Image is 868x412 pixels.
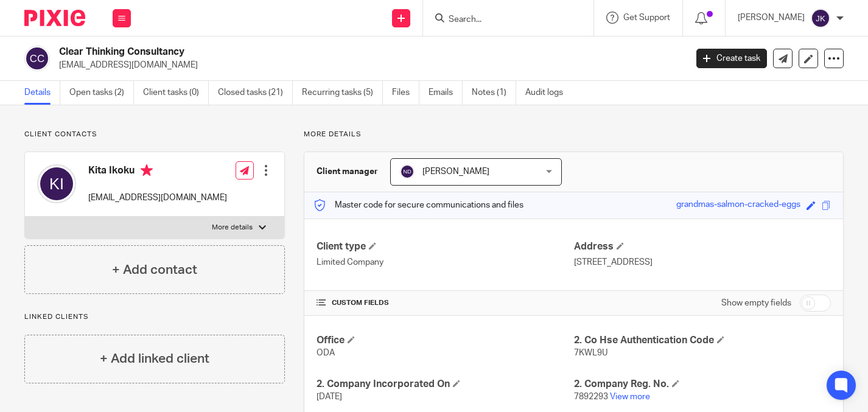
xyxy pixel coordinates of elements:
[69,81,134,105] a: Open tasks (2)
[738,12,805,24] p: [PERSON_NAME]
[37,164,76,203] img: svg%3E
[676,198,800,212] div: grandmas-salmon-cracked-eggs
[100,349,209,368] h4: + Add linked client
[574,378,831,391] h4: 2. Company Reg. No.
[112,260,197,279] h4: + Add contact
[88,164,227,180] h4: Kita Ikoku
[143,81,209,105] a: Client tasks (0)
[24,46,50,71] img: svg%3E
[304,130,844,139] p: More details
[24,130,285,139] p: Client contacts
[212,223,253,232] p: More details
[525,81,572,105] a: Audit logs
[218,81,293,105] a: Closed tasks (21)
[472,81,516,105] a: Notes (1)
[574,256,831,268] p: [STREET_ADDRESS]
[317,393,342,401] span: [DATE]
[623,13,670,22] span: Get Support
[141,164,153,176] i: Primary
[317,349,335,357] span: ODA
[574,393,608,401] span: 7892293
[610,393,650,401] a: View more
[317,298,573,308] h4: CUSTOM FIELDS
[88,192,227,204] p: [EMAIL_ADDRESS][DOMAIN_NAME]
[574,240,831,253] h4: Address
[574,349,607,357] span: 7KWL9U
[447,15,557,26] input: Search
[317,378,573,391] h4: 2. Company Incorporated On
[317,256,573,268] p: Limited Company
[422,167,489,176] span: [PERSON_NAME]
[24,312,285,322] p: Linked clients
[302,81,383,105] a: Recurring tasks (5)
[59,46,555,58] h2: Clear Thinking Consultancy
[24,81,60,105] a: Details
[574,334,831,347] h4: 2. Co Hse Authentication Code
[811,9,830,28] img: svg%3E
[429,81,463,105] a: Emails
[721,297,791,309] label: Show empty fields
[59,59,678,71] p: [EMAIL_ADDRESS][DOMAIN_NAME]
[317,240,573,253] h4: Client type
[696,49,767,68] a: Create task
[400,164,415,179] img: svg%3E
[313,199,523,211] p: Master code for secure communications and files
[24,10,85,26] img: Pixie
[317,166,378,178] h3: Client manager
[392,81,419,105] a: Files
[317,334,573,347] h4: Office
